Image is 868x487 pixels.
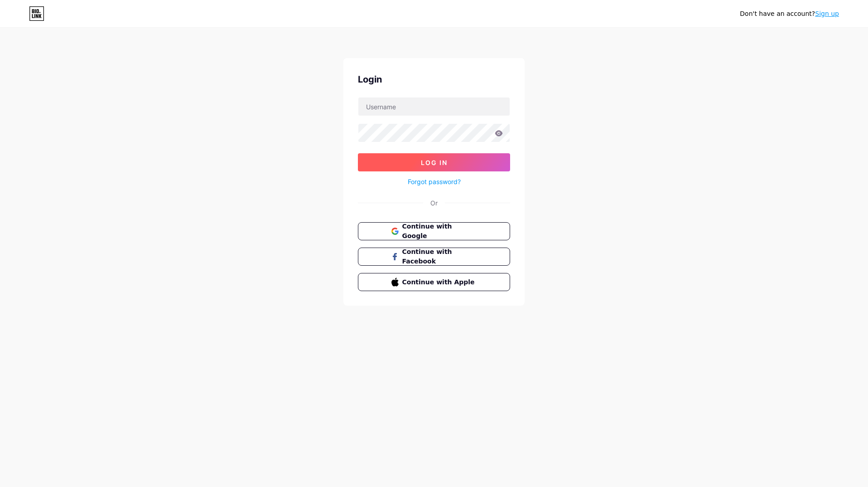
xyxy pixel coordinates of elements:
[402,278,477,287] span: Continue with Apple
[815,10,839,17] a: Sign up
[358,97,510,116] input: Username
[402,247,477,266] span: Continue with Facebook
[402,222,477,241] span: Continue with Google
[358,153,510,171] button: Log In
[430,198,438,208] div: Or
[358,73,510,86] div: Login
[358,248,510,266] button: Continue with Facebook
[421,159,448,166] span: Log In
[358,222,510,240] button: Continue with Google
[358,273,510,291] button: Continue with Apple
[408,177,461,186] a: Forgot password?
[740,9,839,19] div: Don't have an account?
